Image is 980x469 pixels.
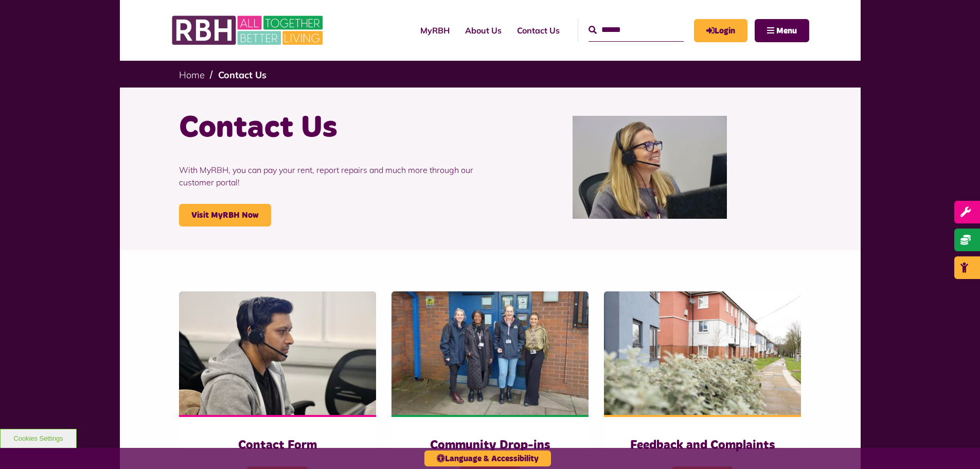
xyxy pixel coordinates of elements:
a: Contact Us [218,69,266,81]
img: RBH [171,10,326,50]
a: MyRBH [413,16,457,44]
img: Contact Centre February 2024 (4) [179,291,376,415]
a: Visit MyRBH Now [179,204,271,227]
a: Home [179,69,205,81]
h3: Feedback and Complaints [625,438,780,454]
h1: Contact Us [179,108,483,148]
iframe: Netcall Web Assistant for live chat [934,423,980,469]
img: SAZMEDIA RBH 22FEB24 97 [604,291,801,415]
h3: Contact Form [200,438,355,454]
img: Heywood Drop In 2024 [391,291,589,415]
button: Language & Accessibility [424,450,551,466]
a: About Us [457,16,509,44]
span: Menu [776,27,797,35]
h3: Community Drop-ins [412,438,568,454]
a: MyRBH [694,19,747,42]
p: With MyRBH, you can pay your rent, report repairs and much more through our customer portal! [179,148,483,204]
a: Contact Us [509,16,567,44]
button: Navigation [755,19,809,42]
img: Contact Centre February 2024 (1) [573,116,727,219]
